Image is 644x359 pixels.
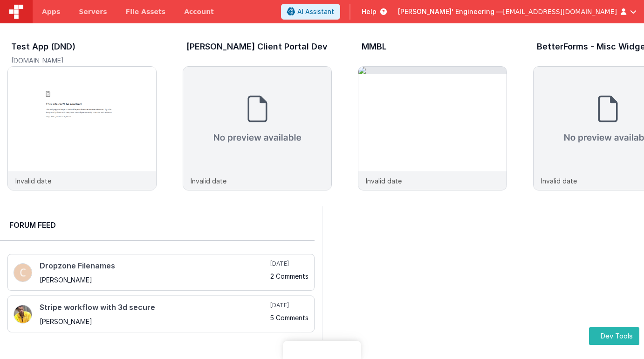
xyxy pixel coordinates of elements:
[191,176,226,186] p: Invalid date
[186,40,328,53] h3: [PERSON_NAME] Client Portal Dev
[14,263,32,282] img: 100.png
[297,7,334,16] span: AI Assistant
[541,176,577,186] p: Invalid date
[40,317,268,326] h5: [PERSON_NAME]
[362,7,377,16] span: Help
[11,56,157,65] h5: [DOMAIN_NAME]
[503,7,617,16] span: [EMAIL_ADDRESS][DOMAIN_NAME]
[14,305,32,324] img: 13_2.png
[79,7,107,16] span: Servers
[281,4,340,20] button: AI Assistant
[398,7,637,16] button: [PERSON_NAME]' Engineering — [EMAIL_ADDRESS][DOMAIN_NAME]
[7,296,315,332] a: Stripe workflow with 3d secure [PERSON_NAME] [DATE] 5 Comments
[270,302,308,309] h5: [DATE]
[398,7,503,16] span: [PERSON_NAME]' Engineering —
[126,7,166,16] span: File Assets
[42,7,60,16] span: Apps
[270,313,308,323] h5: 5 Comments
[589,327,639,345] button: Dev Tools
[40,275,268,285] h5: [PERSON_NAME]
[40,302,268,313] h4: Stripe workflow with 3d secure
[7,254,315,291] a: Dropzone Filenames [PERSON_NAME] [DATE] 2 Comments
[270,271,308,281] h5: 2 Comments
[366,176,402,186] p: Invalid date
[362,40,387,53] h3: MMBL
[9,219,305,231] h2: Forum Feed
[270,260,308,267] h5: [DATE]
[40,260,268,271] h4: Dropzone Filenames
[11,40,75,53] h3: Test App (DND)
